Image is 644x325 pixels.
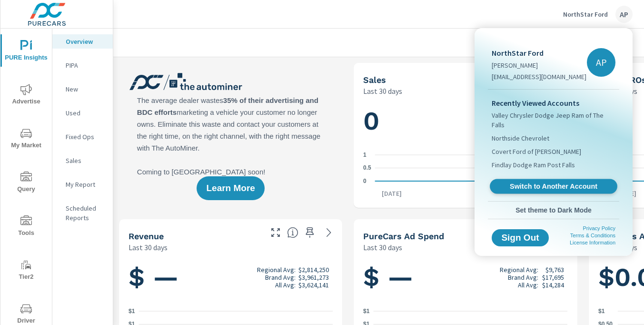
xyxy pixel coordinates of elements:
[492,97,615,109] p: Recently Viewed Accounts
[492,47,586,59] p: NorthStar Ford
[492,160,575,170] span: Findlay Dodge Ram Post Falls
[587,48,615,77] div: AP
[570,240,615,245] a: License Information
[499,234,541,242] span: Sign Out
[492,72,586,81] p: [EMAIL_ADDRESS][DOMAIN_NAME]
[495,182,612,191] span: Switch to Another Account
[492,133,549,143] span: Northside Chevrolet
[492,147,581,156] span: Covert Ford of [PERSON_NAME]
[490,179,617,194] a: Switch to Another Account
[492,61,586,70] p: [PERSON_NAME]
[488,202,619,219] button: Set theme to Dark Mode
[492,206,615,214] span: Set theme to Dark Mode
[583,225,615,231] a: Privacy Policy
[570,233,615,238] a: Terms & Conditions
[492,111,615,130] span: Valley Chrysler Dodge Jeep Ram of The Falls
[492,229,549,246] button: Sign Out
